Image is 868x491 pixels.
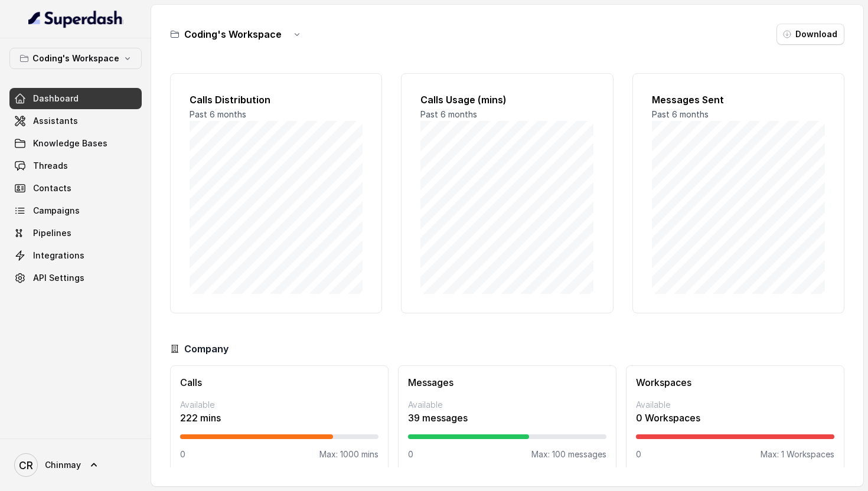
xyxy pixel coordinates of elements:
p: Max: 100 messages [531,449,606,460]
h2: Calls Distribution [190,93,363,107]
a: Contacts [9,178,142,199]
span: Past 6 months [420,109,477,119]
a: Dashboard [9,88,142,109]
h2: Calls Usage (mins) [420,93,593,107]
span: Past 6 months [652,109,709,119]
p: Max: 1 Workspaces [761,449,834,460]
h3: Coding's Workspace [184,27,282,41]
h2: Messages Sent [652,93,825,107]
p: Available [408,399,606,411]
a: Integrations [9,245,142,266]
h3: Company [184,342,229,356]
a: Knowledge Bases [9,133,142,154]
h3: Workspaces [636,375,834,389]
a: Pipelines [9,222,142,244]
button: Coding's Workspace [9,48,142,69]
span: Past 6 months [190,109,246,119]
h3: Messages [408,375,606,389]
a: Assistants [9,110,142,132]
p: 0 [636,449,641,460]
p: Available [636,399,834,411]
p: Coding's Workspace [32,51,119,66]
p: 0 [408,449,413,460]
p: Available [180,399,378,411]
p: 39 messages [408,411,606,425]
p: 222 mins [180,411,378,425]
a: Threads [9,155,142,176]
button: Download [776,24,844,45]
a: Campaigns [9,200,142,221]
a: Chinmay [9,449,142,482]
h3: Calls [180,375,378,389]
p: 0 [180,449,185,460]
p: Max: 1000 mins [319,449,378,460]
img: light.svg [28,9,123,28]
a: API Settings [9,267,142,289]
p: 0 Workspaces [636,411,834,425]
